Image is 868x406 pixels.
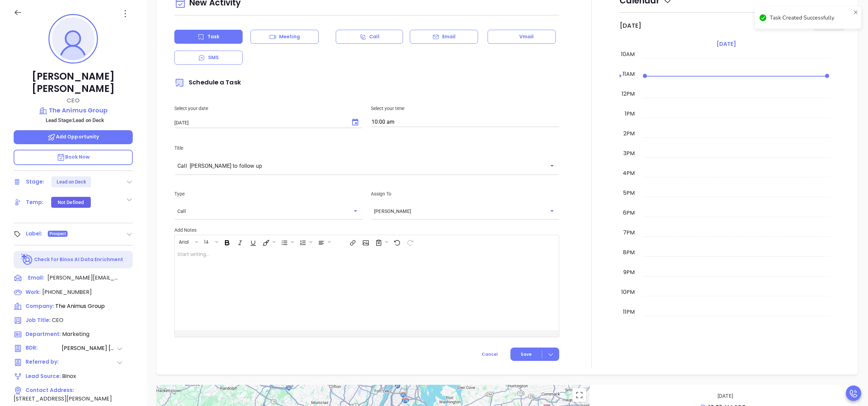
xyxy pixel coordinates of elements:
span: [STREET_ADDRESS][PERSON_NAME] [14,395,112,403]
span: Surveys [372,236,390,247]
span: Font family [175,236,200,247]
span: Arial [175,239,192,243]
div: 11pm [622,308,636,316]
div: 11am [621,70,636,78]
div: 5pm [622,189,636,197]
button: Open [547,206,557,216]
span: Insert Ordered List [296,236,314,247]
span: Save [521,351,532,357]
div: 9pm [622,268,636,276]
p: Assign To [371,190,559,198]
div: Task Created Successfully [770,14,851,22]
input: MM/DD/YYYY [174,119,346,126]
p: Type [174,190,363,198]
button: Toggle fullscreen view [573,388,586,402]
span: Company: [26,302,54,310]
span: Prospect [49,230,66,238]
p: Email [442,33,456,40]
div: 12pm [620,90,636,98]
span: Align [315,236,332,247]
span: Email: [28,274,44,283]
button: 14 [201,236,214,247]
p: Lead Stage: Lead on Deck [17,116,133,125]
span: Insert Image [359,236,371,247]
img: profile-user [52,17,95,60]
span: Insert Unordered List [278,236,295,247]
div: Temp: [26,197,44,207]
span: Work: [26,288,41,296]
button: Save [510,348,559,361]
p: [DATE] [600,392,851,401]
button: Open [547,161,557,171]
span: Undo [390,236,403,247]
p: CEO [14,96,133,105]
span: Department: [26,330,61,338]
span: [PHONE_NUMBER] [42,288,92,296]
span: Book Now [57,153,90,160]
p: Task [207,33,219,40]
img: Ai-Enrich-DaqCidB-.svg [21,254,33,266]
span: Fill color or set the text color [259,236,277,247]
span: Schedule a Task [174,78,241,86]
span: Insert link [346,236,358,247]
a: The Animus Group [14,106,133,115]
p: Select your time [371,105,559,112]
h2: [DATE] [620,22,641,29]
span: Marketing [62,330,89,338]
button: Choose date, selected date is Oct 13, 2025 [348,116,362,129]
p: Meeting [279,33,300,40]
span: Add Opportunity [47,133,99,140]
p: Call [369,33,379,40]
span: Bold [220,236,233,247]
span: [PERSON_NAME][EMAIL_ADDRESS][DOMAIN_NAME] [47,274,119,282]
div: 8pm [622,248,636,257]
div: 7pm [622,229,636,237]
span: Lead Source: [26,373,61,380]
span: Cancel [482,351,498,357]
div: 10pm [620,288,636,296]
p: Vmail [519,33,534,40]
span: Referred by: [26,358,61,367]
span: BDR: [26,344,61,353]
a: [DATE] [715,39,737,49]
p: Title [174,144,559,152]
span: Underline [246,236,259,247]
div: 6pm [622,209,636,217]
div: 2pm [622,130,636,138]
span: Binox [62,372,76,380]
button: Open [351,206,360,216]
p: Check for Binox AI Data Enrichment [34,256,123,263]
span: 14 [201,239,212,243]
div: Lead on Deck [57,176,86,187]
span: Italic [233,236,246,247]
span: [PERSON_NAME] [PERSON_NAME] [62,344,116,353]
button: Arial [175,236,194,247]
span: The Animus Group [55,302,105,310]
div: Stage: [26,177,44,187]
span: Job Title: [26,316,50,324]
span: CEO [52,316,63,324]
div: 10am [620,50,636,58]
span: Contact Address: [26,387,74,394]
div: Not Defined [58,197,84,208]
span: Font size [200,236,220,247]
div: 4pm [621,169,636,177]
button: Cancel [469,348,510,361]
p: Select your date [174,105,363,112]
div: 3pm [622,149,636,158]
div: Label: [26,229,42,239]
span: Redo [403,236,416,247]
p: [PERSON_NAME] [PERSON_NAME] [14,70,133,95]
p: Add Notes [174,226,559,234]
p: SMS [208,54,219,61]
div: 1pm [623,110,636,118]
